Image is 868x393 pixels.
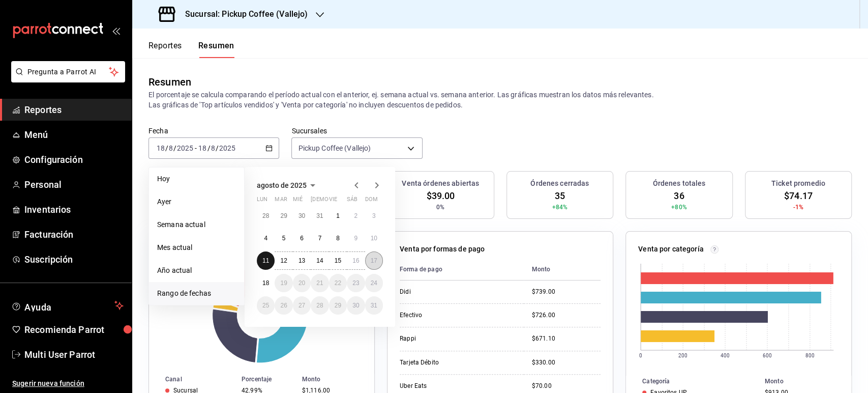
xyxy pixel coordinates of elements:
[280,212,287,219] abbr: 29 de julio de 2025
[257,196,267,207] abbr: lunes
[216,144,219,152] span: /
[365,274,383,292] button: 24 de agosto de 2025
[148,41,182,58] button: Reportes
[626,376,761,387] th: Categoría
[24,228,124,241] span: Facturación
[24,128,124,142] span: Menú
[112,26,120,35] button: open_drawer_menu
[761,376,851,387] th: Monto
[257,181,307,189] span: agosto de 2025
[257,179,319,191] button: agosto de 2025
[264,235,267,242] abbr: 4 de agosto de 2025
[365,196,378,207] abbr: domingo
[27,67,109,77] span: Pregunta a Parrot AI
[552,203,567,212] span: +84%
[335,279,341,287] abbr: 22 de agosto de 2025
[257,251,275,270] button: 11 de agosto de 2025
[555,189,565,203] span: 35
[298,212,305,219] abbr: 30 de julio de 2025
[805,353,815,358] text: 800
[275,196,287,207] abbr: martes
[365,207,383,225] button: 3 de agosto de 2025
[157,265,236,276] span: Año actual
[298,257,305,264] abbr: 13 de agosto de 2025
[257,274,275,292] button: 18 de agosto de 2025
[311,207,328,225] button: 31 de julio de 2025
[157,242,236,253] span: Mes actual
[652,178,705,189] h3: Órdenes totales
[177,8,308,20] h3: Sucursal: Pickup Coffee (Vallejo)
[371,279,377,287] abbr: 24 de agosto de 2025
[148,41,234,58] div: navigation tabs
[262,212,269,219] abbr: 28 de julio de 2025
[771,178,825,189] h3: Ticket promedio
[11,61,125,82] button: Pregunta a Parrot AI
[156,144,165,152] input: --
[291,127,422,134] label: Sucursales
[354,212,357,219] abbr: 2 de agosto de 2025
[784,189,813,203] span: $74.17
[400,382,501,390] div: Uber Eats
[674,189,684,203] span: 36
[639,353,642,358] text: 0
[347,296,365,315] button: 30 de agosto de 2025
[157,196,236,207] span: Ayer
[329,207,347,225] button: 1 de agosto de 2025
[311,196,371,207] abbr: jueves
[275,251,292,270] button: 12 de agosto de 2025
[293,229,311,247] button: 6 de agosto de 2025
[400,334,501,343] div: Rappi
[524,259,601,280] th: Monto
[173,144,176,152] span: /
[426,189,455,203] span: $39.00
[532,288,601,296] div: $739.00
[311,274,328,292] button: 21 de agosto de 2025
[352,279,359,287] abbr: 23 de agosto de 2025
[262,302,269,309] abbr: 25 de agosto de 2025
[436,203,444,212] span: 0%
[157,219,236,230] span: Semana actual
[257,229,275,247] button: 4 de agosto de 2025
[24,323,124,336] span: Recomienda Parrot
[280,257,287,264] abbr: 12 de agosto de 2025
[311,296,328,315] button: 28 de agosto de 2025
[275,296,292,315] button: 26 de agosto de 2025
[148,90,852,110] p: El porcentaje se calcula comparando el período actual con el anterior, ej. semana actual vs. sema...
[763,353,772,358] text: 600
[354,235,357,242] abbr: 9 de agosto de 2025
[365,296,383,315] button: 31 de agosto de 2025
[316,257,323,264] abbr: 14 de agosto de 2025
[365,251,383,270] button: 17 de agosto de 2025
[335,302,341,309] abbr: 29 de agosto de 2025
[532,382,601,390] div: $70.00
[300,235,304,242] abbr: 6 de agosto de 2025
[329,274,347,292] button: 22 de agosto de 2025
[365,229,383,247] button: 10 de agosto de 2025
[352,257,359,264] abbr: 16 de agosto de 2025
[275,207,292,225] button: 29 de julio de 2025
[275,274,292,292] button: 19 de agosto de 2025
[298,143,371,153] span: Pickup Coffee (Vallejo)
[400,244,485,255] p: Venta por formas de pago
[329,296,347,315] button: 29 de agosto de 2025
[329,196,337,207] abbr: viernes
[280,302,287,309] abbr: 26 de agosto de 2025
[400,259,524,280] th: Forma de pago
[176,144,194,152] input: ----
[280,279,287,287] abbr: 19 de agosto de 2025
[316,302,323,309] abbr: 28 de agosto de 2025
[671,203,687,212] span: +80%
[530,178,589,189] h3: Órdenes cerradas
[347,251,365,270] button: 16 de agosto de 2025
[24,103,124,117] span: Reportes
[532,334,601,343] div: $671.10
[148,127,279,134] label: Fecha
[298,302,305,309] abbr: 27 de agosto de 2025
[12,378,124,389] span: Sugerir nueva función
[347,229,365,247] button: 9 de agosto de 2025
[24,252,124,266] span: Suscripción
[371,235,377,242] abbr: 10 de agosto de 2025
[165,144,168,152] span: /
[532,311,601,320] div: $726.00
[257,207,275,225] button: 28 de julio de 2025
